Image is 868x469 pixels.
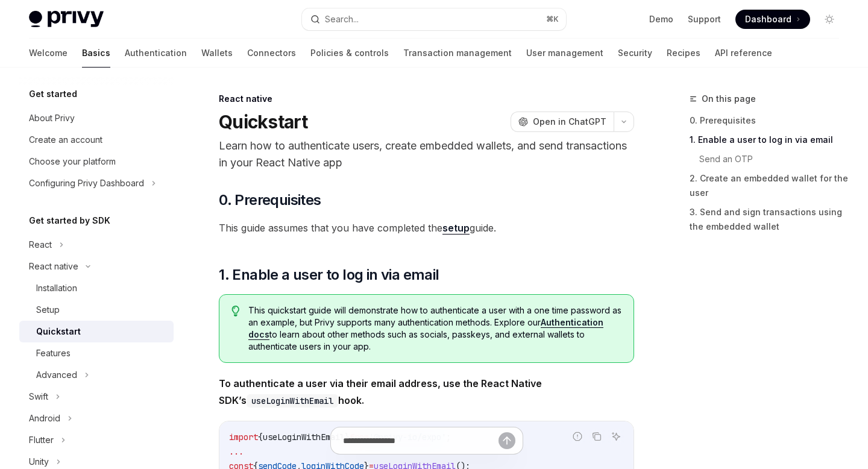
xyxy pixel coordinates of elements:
[546,14,559,24] span: ⌘ K
[688,13,721,25] a: Support
[526,39,603,68] a: User management
[248,304,621,353] span: This quickstart guide will demonstrate how to authenticate a user with a one time password as an ...
[29,111,75,125] div: About Privy
[219,190,321,210] span: 0. Prerequisites
[29,87,77,101] h5: Get started
[19,129,174,151] a: Create an account
[702,92,756,106] span: On this page
[231,306,240,316] svg: Tip
[19,151,174,172] a: Choose your platform
[19,321,174,342] a: Quickstart
[310,39,389,68] a: Policies & controls
[29,213,110,228] h5: Get started by SDK
[219,93,634,105] div: React native
[699,150,849,169] a: Send an OTP
[29,411,60,426] div: Android
[302,8,565,30] button: Search...⌘K
[19,107,174,129] a: About Privy
[36,303,60,317] div: Setup
[29,176,144,190] div: Configuring Privy Dashboard
[618,39,652,68] a: Security
[498,432,515,449] button: Send message
[36,324,81,339] div: Quickstart
[219,377,542,406] strong: To authenticate a user via their email address, use the React Native SDK’s hook.
[29,39,68,68] a: Welcome
[442,222,470,234] a: setup
[690,130,849,150] a: 1. Enable a user to log in via email
[219,137,634,171] p: Learn how to authenticate users, create embedded wallets, and send transactions in your React Nat...
[533,116,606,128] span: Open in ChatGPT
[690,203,849,236] a: 3. Send and sign transactions using the embedded wallet
[29,259,78,274] div: React native
[745,13,791,25] span: Dashboard
[201,39,233,68] a: Wallets
[19,342,174,364] a: Features
[19,299,174,321] a: Setup
[219,111,308,133] h1: Quickstart
[247,394,338,408] code: useLoginWithEmail
[36,281,77,295] div: Installation
[36,368,77,382] div: Advanced
[29,154,116,169] div: Choose your platform
[649,13,673,25] a: Demo
[403,39,512,68] a: Transaction management
[247,39,296,68] a: Connectors
[36,346,71,360] div: Features
[29,238,52,252] div: React
[82,39,110,68] a: Basics
[219,219,634,236] span: This guide assumes that you have completed the guide.
[325,12,359,27] div: Search...
[219,265,439,285] span: 1. Enable a user to log in via email
[29,133,102,147] div: Create an account
[19,277,174,299] a: Installation
[820,10,839,29] button: Toggle dark mode
[715,39,772,68] a: API reference
[29,11,104,28] img: light logo
[735,10,810,29] a: Dashboard
[125,39,187,68] a: Authentication
[690,169,849,203] a: 2. Create an embedded wallet for the user
[29,389,48,404] div: Swift
[667,39,700,68] a: Recipes
[690,111,849,130] a: 0. Prerequisites
[29,433,54,447] div: Flutter
[29,455,49,469] div: Unity
[511,112,614,132] button: Open in ChatGPT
